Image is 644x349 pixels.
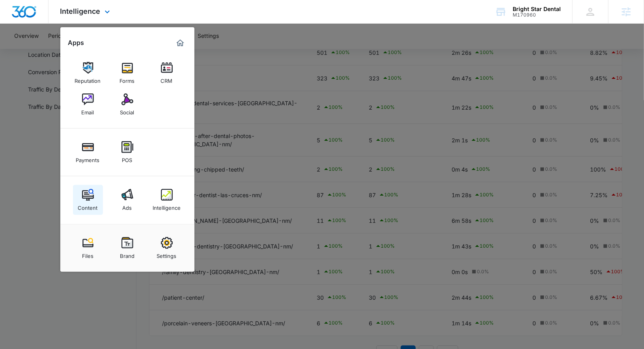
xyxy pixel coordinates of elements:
div: Email [82,105,94,116]
div: Content [78,201,98,211]
div: CRM [161,74,173,84]
a: Forms [112,58,142,88]
a: Content [73,185,103,215]
a: Social [112,90,142,119]
a: Payments [73,137,103,167]
a: Settings [152,233,182,263]
a: Brand [112,233,142,263]
div: Forms [120,74,135,84]
div: Reputation [75,74,101,84]
h2: Apps [68,39,84,47]
a: Marketing 360® Dashboard [174,37,187,49]
div: account id [513,12,561,18]
a: Intelligence [152,185,182,215]
a: CRM [152,58,182,88]
div: Payments [76,153,100,163]
a: Files [73,233,103,263]
a: POS [112,137,142,167]
a: Email [73,90,103,119]
div: Brand [120,249,134,259]
div: POS [122,153,133,163]
div: Ads [123,201,132,211]
div: account name [513,6,561,12]
div: Intelligence [153,201,181,211]
a: Ads [112,185,142,215]
div: Social [120,105,134,116]
div: Files [82,249,93,259]
div: Settings [157,249,177,259]
a: Reputation [73,58,103,88]
span: Intelligence [60,7,101,15]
